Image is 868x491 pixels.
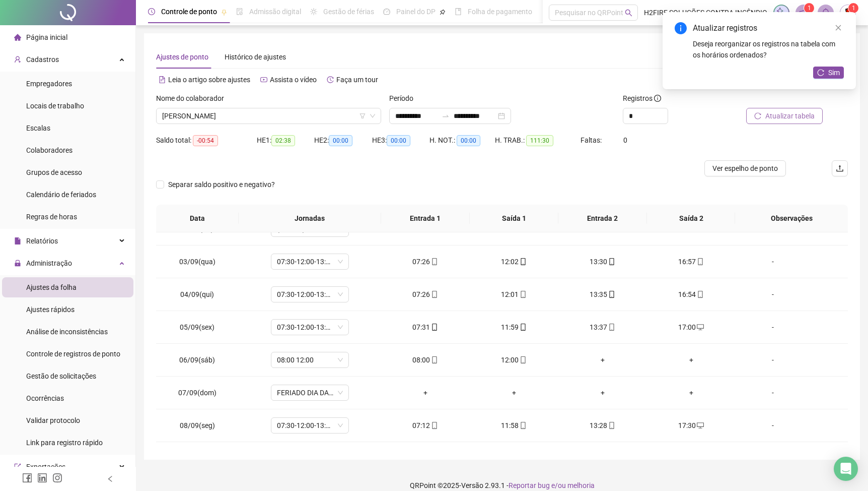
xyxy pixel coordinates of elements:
span: mobile [519,422,527,429]
th: Observações [735,205,848,232]
span: Faça um tour [336,76,378,84]
span: Empregadores [26,80,72,88]
span: 06/09(sáb) [179,356,215,364]
div: - [743,289,803,300]
span: 1 [808,5,811,12]
div: 07:26 [389,256,462,267]
span: file-done [236,8,243,15]
div: 16:57 [655,256,728,267]
sup: 1 [804,3,814,13]
span: youtube [260,76,267,83]
span: mobile [430,291,438,298]
span: Calendário de feriados [26,191,96,199]
th: Data [156,205,239,232]
div: - [743,387,803,398]
span: Versão [461,481,483,489]
span: 111:30 [526,135,553,146]
span: pushpin [221,9,227,15]
label: Período [389,93,420,104]
span: bell [821,8,830,17]
span: 0 [623,136,627,144]
span: mobile [607,258,615,265]
th: Saída 2 [647,205,736,232]
span: 1 [852,5,855,12]
span: 03/09(qua) [179,258,215,266]
div: 13:28 [566,420,639,431]
span: H2FIRE SOLUÇÕES CONTRA INCÊNDIO [644,7,767,18]
div: 12:01 [478,289,550,300]
th: Entrada 2 [558,205,647,232]
span: reload [754,112,761,119]
span: home [14,34,21,41]
span: history [327,76,334,83]
span: Controle de ponto [161,8,217,16]
span: mobile [607,324,615,331]
button: Sim [813,67,844,79]
span: 02:38 [271,135,295,146]
span: FERIADO DIA DA INDEPENDÊNCIA [277,385,343,400]
div: 13:37 [566,322,639,333]
span: -00:54 [193,135,218,146]
div: + [566,387,639,398]
div: 17:30 [655,420,728,431]
span: Observações [743,213,840,224]
sup: Atualize o seu contato no menu Meus Dados [848,3,858,13]
div: 12:00 [478,354,550,365]
span: Grupos de acesso [26,168,82,176]
span: Admissão digital [249,8,301,16]
span: desktop [696,324,704,331]
span: Sim [828,67,840,78]
span: 08/09(seg) [180,421,215,429]
div: 08:00 [389,354,462,365]
th: Saída 1 [470,205,558,232]
span: sun [310,8,317,15]
th: Entrada 1 [381,205,470,232]
span: Separar saldo positivo e negativo? [164,179,279,190]
th: Jornadas [239,205,381,232]
span: book [455,8,462,15]
span: Assista o vídeo [270,76,317,84]
span: mobile [430,356,438,363]
div: Saldo total: [156,135,257,146]
span: clock-circle [148,8,155,15]
span: 00:00 [457,135,480,146]
span: mobile [430,324,438,331]
span: info-circle [675,22,687,34]
span: Página inicial [26,33,67,41]
span: Gestão de solicitações [26,372,96,380]
span: Regras de horas [26,213,77,221]
div: HE 2: [314,135,372,146]
span: instagram [52,473,62,483]
span: Ajustes de ponto [156,53,208,61]
div: H. TRAB.: [495,135,581,146]
div: 13:35 [566,289,639,300]
span: Análise de inconsistências [26,328,108,336]
span: Cadastros [26,55,59,64]
div: HE 1: [257,135,314,146]
span: mobile [696,291,704,298]
span: mobile [519,324,527,331]
span: mobile [607,291,615,298]
span: Escalas [26,124,50,132]
div: - [743,420,803,431]
div: 07:26 [389,289,462,300]
span: lock [14,260,21,267]
span: mobile [519,258,527,265]
span: Ajustes da folha [26,283,77,291]
span: Reportar bug e/ou melhoria [509,481,595,489]
span: Registros [623,93,661,104]
div: 13:30 [566,256,639,267]
div: 07:12 [389,420,462,431]
span: info-circle [654,95,661,102]
span: 07:30-12:00-13:30-17:00 [277,287,343,302]
span: file [14,237,21,244]
span: 07:30-12:00-13:30-17:00 [277,254,343,269]
span: desktop [696,422,704,429]
div: + [478,387,550,398]
span: Folha de pagamento [468,8,532,16]
span: Ocorrências [26,394,64,402]
label: Nome do colaborador [156,93,231,104]
span: to [442,112,450,120]
button: Ver espelho de ponto [704,160,786,176]
img: 69477 [840,5,855,20]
